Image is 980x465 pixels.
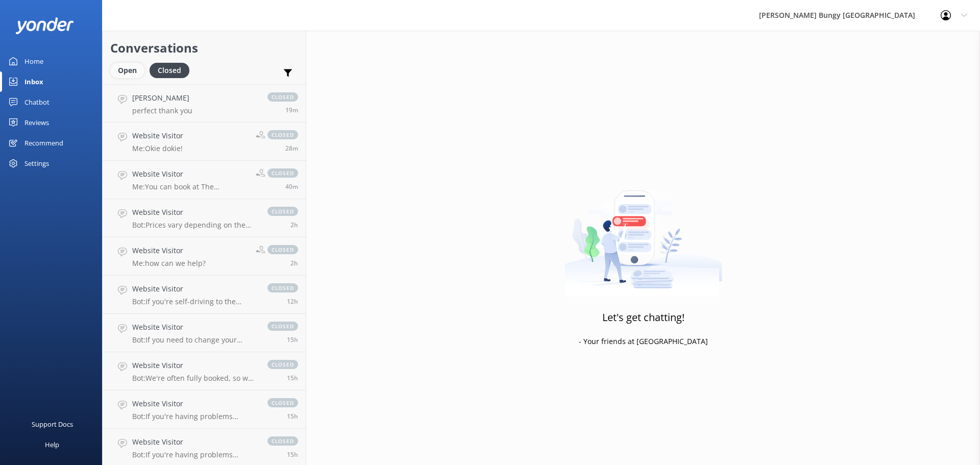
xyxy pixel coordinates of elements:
[132,297,257,306] p: Bot: If you're self-driving to the [GEOGRAPHIC_DATA], please allow 1.5 hours for your activity. I...
[103,390,306,429] a: Website VisitorBot:If you're having problems retrieving your photos or videos, please email [EMAI...
[150,64,194,76] a: Closed
[132,130,183,141] h4: Website Visitor
[132,259,206,268] p: Me: how can we help?
[287,297,298,306] span: Aug 24 2025 12:03am (UTC +12:00) Pacific/Auckland
[24,71,43,92] div: Inbox
[267,360,298,369] span: closed
[132,283,257,295] h4: Website Visitor
[267,168,298,178] span: closed
[45,434,59,455] div: Help
[285,144,298,153] span: Aug 24 2025 12:06pm (UTC +12:00) Pacific/Auckland
[132,245,206,256] h4: Website Visitor
[267,245,298,254] span: closed
[103,123,306,161] a: Website VisitorMe:Okie dokie!closed28m
[132,168,248,180] h4: Website Visitor
[132,144,183,153] p: Me: Okie dokie!
[132,182,248,191] p: Me: You can book at The [GEOGRAPHIC_DATA] ([STREET_ADDRESS]) or at the [GEOGRAPHIC_DATA] ([GEOGRA...
[24,92,50,112] div: Chatbot
[110,63,144,78] div: Open
[103,237,306,276] a: Website VisitorMe:how can we help?closed2h
[132,207,257,218] h4: Website Visitor
[579,336,708,347] p: - Your friends at [GEOGRAPHIC_DATA]
[24,51,43,71] div: Home
[103,276,306,314] a: Website VisitorBot:If you're self-driving to the [GEOGRAPHIC_DATA], please allow 1.5 hours for yo...
[132,398,257,409] h4: Website Visitor
[267,283,298,292] span: closed
[285,106,298,114] span: Aug 24 2025 12:15pm (UTC +12:00) Pacific/Auckland
[132,450,257,459] p: Bot: If you're having problems retrieving your photos or videos, please email [EMAIL_ADDRESS][DOM...
[24,133,63,153] div: Recommend
[132,374,257,383] p: Bot: We're often fully booked, so we highly recommend booking in advance to get your preferred ti...
[110,64,150,76] a: Open
[103,161,306,199] a: Website VisitorMe:You can book at The [GEOGRAPHIC_DATA] ([STREET_ADDRESS]) or at the [GEOGRAPHIC_...
[602,309,684,326] h3: Let's get chatting!
[132,436,257,448] h4: Website Visitor
[267,436,298,446] span: closed
[267,130,298,139] span: closed
[132,322,257,333] h4: Website Visitor
[103,352,306,390] a: Website VisitorBot:We're often fully booked, so we highly recommend booking in advance to get you...
[267,398,298,407] span: closed
[285,182,298,191] span: Aug 24 2025 11:54am (UTC +12:00) Pacific/Auckland
[287,412,298,421] span: Aug 23 2025 08:41pm (UTC +12:00) Pacific/Auckland
[103,199,306,237] a: Website VisitorBot:Prices vary depending on the activity and location. For the latest rates, plea...
[287,335,298,344] span: Aug 23 2025 09:30pm (UTC +12:00) Pacific/Auckland
[132,106,192,115] p: perfect thank you
[32,414,73,434] div: Support Docs
[24,153,49,174] div: Settings
[103,314,306,352] a: Website VisitorBot:If you need to change your booking, please give us a call on [PHONE_NUMBER], [...
[103,84,306,123] a: [PERSON_NAME]perfect thank youclosed19m
[150,63,189,78] div: Closed
[267,92,298,102] span: closed
[287,374,298,382] span: Aug 23 2025 09:16pm (UTC +12:00) Pacific/Auckland
[565,169,722,297] img: artwork of a man stealing a conversation from at giant smartphone
[287,450,298,459] span: Aug 23 2025 08:39pm (UTC +12:00) Pacific/Auckland
[132,360,257,371] h4: Website Visitor
[132,221,257,230] p: Bot: Prices vary depending on the activity and location. For the latest rates, please check out o...
[267,207,298,216] span: closed
[110,38,298,58] h2: Conversations
[132,335,257,345] p: Bot: If you need to change your booking, please give us a call on [PHONE_NUMBER], [PHONE_NUMBER] ...
[132,92,192,104] h4: [PERSON_NAME]
[15,17,74,34] img: yonder-white-logo.png
[132,412,257,421] p: Bot: If you're having problems retrieving your photos or videos, please email [EMAIL_ADDRESS][DOM...
[24,112,49,133] div: Reviews
[267,322,298,331] span: closed
[290,259,298,267] span: Aug 24 2025 10:00am (UTC +12:00) Pacific/Auckland
[290,221,298,229] span: Aug 24 2025 10:09am (UTC +12:00) Pacific/Auckland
